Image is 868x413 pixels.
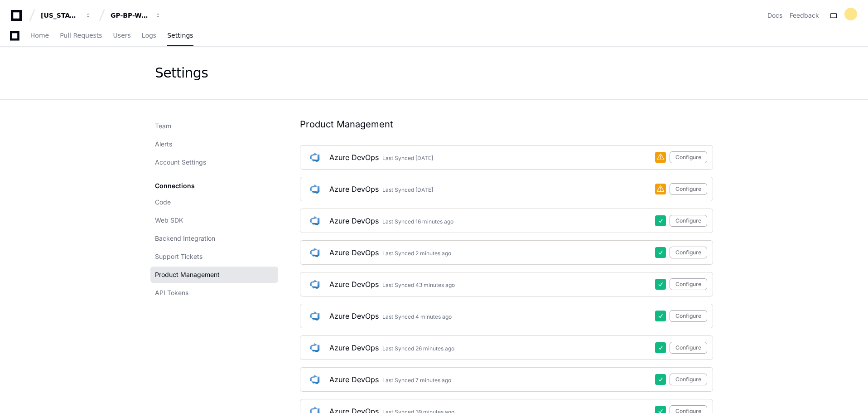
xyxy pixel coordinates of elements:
button: Configure [670,151,707,163]
img: Azure_DevOps_Square_Logo.png [306,307,324,325]
span: API Tokens [155,288,188,297]
div: Last Synced 7 minutes ago [382,377,451,384]
a: Users [113,25,131,46]
div: Last Synced 4 minutes ago [382,313,452,321]
span: Pull Requests [60,33,102,38]
span: Team [155,121,171,131]
div: Last Synced 16 minutes ago [382,218,453,225]
a: API Tokens [150,285,278,301]
div: Last Synced 2 minutes ago [382,250,451,257]
img: Azure_DevOps_Square_Logo.png [306,370,324,389]
button: Configure [670,278,707,290]
a: Team [150,118,278,134]
a: Alerts [150,136,278,152]
span: Web SDK [155,216,183,225]
img: Azure_DevOps_Square_Logo.png [306,180,324,198]
div: Azure DevOps [329,374,379,385]
a: Backend Integration [150,230,278,247]
button: GP-BP-WoodProducts [107,7,165,24]
button: Configure [670,215,707,227]
span: Home [30,33,49,38]
div: [US_STATE] Pacific [41,11,80,20]
div: Azure DevOps [329,279,379,290]
div: Last Synced [DATE] [382,155,433,162]
div: Azure DevOps [329,215,379,226]
a: Web SDK [150,212,278,228]
div: Azure DevOps [329,342,379,353]
span: Account Settings [155,158,206,167]
button: [US_STATE] Pacific [37,7,95,24]
div: Last Synced 26 minutes ago [382,345,454,352]
a: Docs [767,11,782,20]
div: Last Synced 43 minutes ago [382,282,455,289]
img: Azure_DevOps_Square_Logo.png [306,212,324,230]
img: Azure_DevOps_Square_Logo.png [306,275,324,293]
a: Pull Requests [60,25,102,46]
span: Logs [142,33,156,38]
span: Users [113,33,131,38]
div: Azure DevOps [329,247,379,258]
a: Support Tickets [150,248,278,265]
a: Logs [142,25,156,46]
div: GP-BP-WoodProducts [111,11,149,20]
a: Home [30,25,49,46]
div: Azure DevOps [329,184,379,194]
span: Backend Integration [155,234,215,243]
button: Configure [670,374,707,385]
button: Configure [670,342,707,354]
span: Product Management [155,270,220,279]
span: Support Tickets [155,252,203,261]
h1: Product Management [300,118,713,131]
div: Azure DevOps [329,311,379,321]
div: Last Synced [DATE] [382,186,433,194]
a: Product Management [150,267,278,283]
img: Azure_DevOps_Square_Logo.png [306,148,324,166]
a: Code [150,194,278,210]
button: Configure [670,247,707,258]
button: Configure [670,183,707,195]
img: Azure_DevOps_Square_Logo.png [306,243,324,262]
div: Settings [155,65,208,81]
span: Code [155,198,171,207]
button: Feedback [790,11,819,20]
div: Azure DevOps [329,152,379,163]
a: Settings [167,25,193,46]
button: Configure [670,310,707,322]
span: Alerts [155,140,172,149]
a: Account Settings [150,154,278,170]
span: Settings [167,33,193,38]
img: Azure_DevOps_Square_Logo.png [306,339,324,357]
